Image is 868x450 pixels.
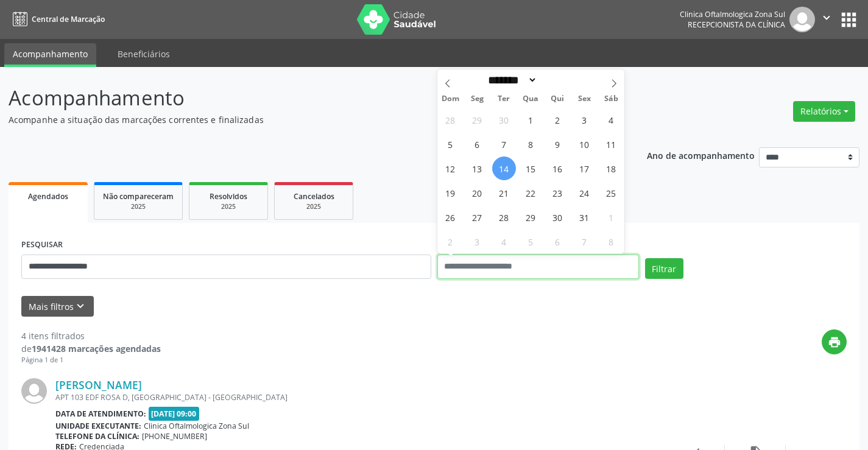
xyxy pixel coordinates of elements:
[546,181,570,205] span: Outubro 23, 2025
[599,181,623,205] span: Outubro 25, 2025
[465,132,489,156] span: Outubro 6, 2025
[294,191,334,202] span: Cancelados
[519,132,543,156] span: Outubro 8, 2025
[680,9,785,19] div: Clinica Oftalmologica Zona Sul
[149,407,200,421] span: [DATE] 09:00
[838,9,859,30] button: apps
[465,108,489,132] span: Setembro 29, 2025
[21,296,94,317] button: Mais filtroskeyboard_arrow_down
[484,74,538,86] select: Month
[32,14,105,24] span: Central de Marcação
[28,191,68,202] span: Agendados
[439,132,462,156] span: Outubro 5, 2025
[437,95,464,103] span: Dom
[598,95,624,103] span: Sáb
[546,156,570,180] span: Outubro 16, 2025
[439,230,462,253] span: Novembro 2, 2025
[21,342,161,355] div: de
[9,113,604,126] p: Acompanhe a situação das marcações correntes e finalizadas
[492,230,516,253] span: Novembro 4, 2025
[599,230,623,253] span: Novembro 8, 2025
[21,329,161,342] div: 4 itens filtrados
[492,205,516,229] span: Outubro 28, 2025
[55,421,141,431] b: Unidade executante:
[571,95,598,103] span: Sex
[519,108,543,132] span: Outubro 1, 2025
[439,181,462,205] span: Outubro 19, 2025
[439,156,462,180] span: Outubro 12, 2025
[573,108,596,132] span: Outubro 3, 2025
[546,132,570,156] span: Outubro 9, 2025
[519,230,543,253] span: Novembro 5, 2025
[517,95,544,103] span: Qua
[465,156,489,180] span: Outubro 13, 2025
[55,392,664,403] div: APT 103 EDF ROSA D, [GEOGRAPHIC_DATA] - [GEOGRAPHIC_DATA]
[464,95,490,103] span: Seg
[9,9,105,29] a: Central de Marcação
[828,336,841,349] i: print
[546,205,570,229] span: Outubro 30, 2025
[21,378,47,404] img: img
[815,7,838,32] button: 
[103,191,174,202] span: Não compareceram
[4,43,96,67] a: Acompanhamento
[544,95,571,103] span: Qui
[599,205,623,229] span: Novembro 1, 2025
[599,132,623,156] span: Outubro 11, 2025
[573,205,596,229] span: Outubro 31, 2025
[465,181,489,205] span: Outubro 20, 2025
[465,230,489,253] span: Novembro 3, 2025
[645,258,683,279] button: Filtrar
[688,19,785,30] span: Recepcionista da clínica
[103,202,174,211] div: 2025
[32,343,161,354] strong: 1941428 marcações agendadas
[21,236,63,255] label: PESQUISAR
[519,181,543,205] span: Outubro 22, 2025
[55,431,139,441] b: Telefone da clínica:
[573,181,596,205] span: Outubro 24, 2025
[439,108,462,132] span: Setembro 28, 2025
[109,43,178,65] a: Beneficiários
[789,7,815,32] img: img
[492,181,516,205] span: Outubro 21, 2025
[492,156,516,180] span: Outubro 14, 2025
[519,156,543,180] span: Outubro 15, 2025
[490,95,517,103] span: Ter
[9,83,604,113] p: Acompanhamento
[283,202,344,211] div: 2025
[210,191,247,202] span: Resolvidos
[198,202,259,211] div: 2025
[465,205,489,229] span: Outubro 27, 2025
[793,101,855,122] button: Relatórios
[492,108,516,132] span: Setembro 30, 2025
[573,132,596,156] span: Outubro 10, 2025
[822,329,847,354] button: print
[647,147,755,163] p: Ano de acompanhamento
[820,11,833,24] i: 
[55,409,146,419] b: Data de atendimento:
[573,156,596,180] span: Outubro 17, 2025
[439,205,462,229] span: Outubro 26, 2025
[55,378,142,392] a: [PERSON_NAME]
[599,108,623,132] span: Outubro 4, 2025
[546,230,570,253] span: Novembro 6, 2025
[546,108,570,132] span: Outubro 2, 2025
[142,431,207,441] span: [PHONE_NUMBER]
[519,205,543,229] span: Outubro 29, 2025
[144,421,249,431] span: Clinica Oftalmologica Zona Sul
[492,132,516,156] span: Outubro 7, 2025
[573,230,596,253] span: Novembro 7, 2025
[74,300,87,313] i: keyboard_arrow_down
[599,156,623,180] span: Outubro 18, 2025
[21,355,161,365] div: Página 1 de 1
[537,74,577,86] input: Year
